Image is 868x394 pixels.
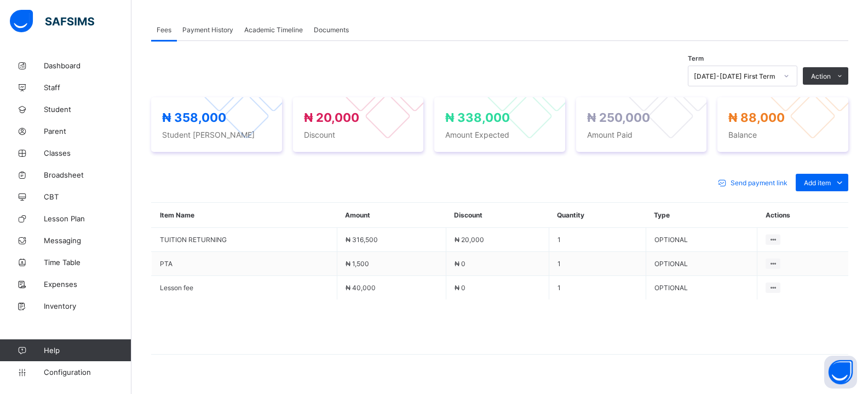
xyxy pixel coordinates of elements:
[646,228,757,252] td: OPTIONAL
[244,26,303,34] span: Academic Timeline
[44,236,131,245] span: Messaging
[346,284,376,292] span: ₦ 40,000
[44,105,131,114] span: Student
[587,130,696,139] span: Amount Paid
[455,284,465,292] span: ₦ 0
[455,260,465,268] span: ₦ 0
[44,61,131,70] span: Dashboard
[304,130,413,139] span: Discount
[157,26,171,34] span: Fees
[445,130,554,139] span: Amount Expected
[160,236,329,244] span: TUITION RETURNING
[314,26,349,34] span: Documents
[549,228,646,252] td: 1
[44,192,131,201] span: CBT
[728,130,837,139] span: Balance
[694,72,777,80] div: [DATE]-[DATE] First Term
[587,110,650,125] span: ₦ 250,000
[44,127,131,136] span: Parent
[445,110,510,125] span: ₦ 338,000
[44,149,131,157] span: Classes
[160,260,329,268] span: PTA
[44,302,131,310] span: Inventory
[804,179,831,187] span: Add item
[304,110,359,125] span: ₦ 20,000
[160,284,329,292] span: Lesson fee
[757,203,848,228] th: Actions
[44,368,131,377] span: Configuration
[346,236,378,244] span: ₦ 316,500
[162,110,226,125] span: ₦ 358,000
[44,280,131,289] span: Expenses
[446,203,549,228] th: Discount
[731,179,787,187] span: Send payment link
[646,276,757,300] td: OPTIONAL
[455,236,484,244] span: ₦ 20,000
[10,10,94,33] img: safsims
[811,72,831,80] span: Action
[646,203,757,228] th: Type
[152,203,337,228] th: Item Name
[44,346,131,355] span: Help
[688,55,704,62] span: Term
[162,130,271,139] span: Student [PERSON_NAME]
[728,110,785,125] span: ₦ 88,000
[44,258,131,267] span: Time Table
[44,170,131,179] span: Broadsheet
[646,252,757,276] td: OPTIONAL
[549,252,646,276] td: 1
[346,260,369,268] span: ₦ 1,500
[337,203,446,228] th: Amount
[182,26,233,34] span: Payment History
[44,83,131,92] span: Staff
[549,203,646,228] th: Quantity
[44,214,131,223] span: Lesson Plan
[824,356,857,389] button: Open asap
[549,276,646,300] td: 1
